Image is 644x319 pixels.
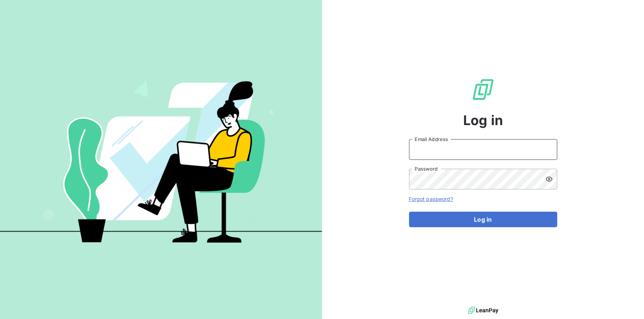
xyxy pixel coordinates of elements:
[471,78,495,101] img: LeanPay Logo
[468,305,498,316] img: logo
[409,139,557,160] input: placeholder
[409,196,453,202] a: Forgot password?
[463,110,503,130] span: Log in
[409,212,557,227] button: Log in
